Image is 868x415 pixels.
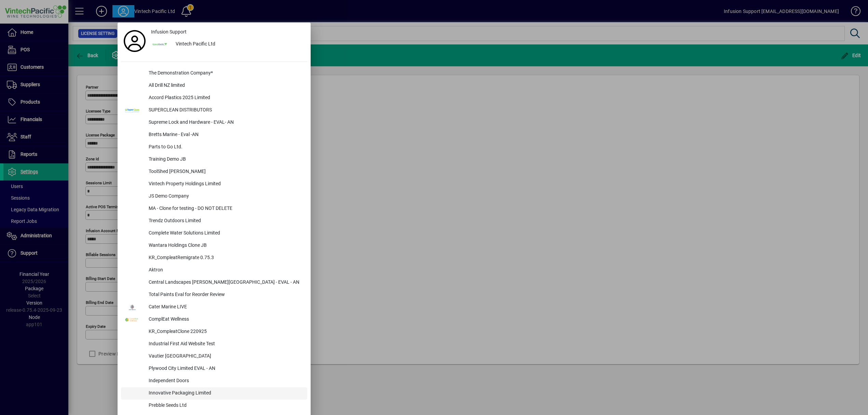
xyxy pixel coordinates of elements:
[143,67,307,80] div: The Demonstration Company*
[143,363,307,375] div: Plywood City Limited EVAL - AN
[121,141,307,153] button: Parts to Go Ltd.
[121,35,148,47] a: Profile
[121,240,307,252] button: Wantara Holdings Clone JB
[143,92,307,104] div: Accord Plastics 2025 Limited
[143,104,307,117] div: SUPERCLEAN DISTRIBUTORS
[121,92,307,104] button: Accord Plastics 2025 Limited
[121,375,307,387] button: Independent Doors
[121,178,307,190] button: Vintech Property Holdings Limited
[121,67,307,80] button: The Demonstration Company*
[121,313,307,326] button: ComplEat Wellness
[143,203,307,215] div: MA - Clone for testing - DO NOT DELETE
[121,400,307,412] button: Prebble Seeds Ltd
[143,313,307,326] div: ComplEat Wellness
[148,38,307,51] button: Vintech Pacific Ltd
[121,80,307,92] button: All Drill NZ limited
[143,289,307,301] div: Total Paints Eval for Reorder Review
[143,338,307,350] div: Industrial First Aid Website Test
[143,264,307,277] div: Aktron
[121,129,307,141] button: Bretts Marine - Eval -AN
[143,129,307,141] div: Bretts Marine - Eval -AN
[121,363,307,375] button: Plywood City Limited EVAL - AN
[121,277,307,289] button: Central Landscapes [PERSON_NAME][GEOGRAPHIC_DATA] - EVAL - AN
[143,153,307,166] div: Training Demo JB
[143,141,307,153] div: Parts to Go Ltd.
[143,375,307,387] div: Independent Doors
[121,264,307,277] button: Aktron
[121,203,307,215] button: MA - Clone for testing - DO NOT DELETE
[143,190,307,203] div: JS Demo Company
[121,153,307,166] button: Training Demo JB
[143,80,307,92] div: All Drill NZ limited
[143,387,307,400] div: Innovative Packaging Limited
[121,301,307,313] button: Cater Marine LIVE
[143,400,307,412] div: Prebble Seeds Ltd
[121,350,307,363] button: Vautier [GEOGRAPHIC_DATA]
[143,326,307,338] div: KR_CompleatClone 220925
[143,252,307,264] div: KR_CompleatRemigrate 0.75.3
[121,227,307,240] button: Complete Water Solutions Limited
[170,38,307,51] div: Vintech Pacific Ltd
[151,28,187,36] span: Infusion Support
[143,240,307,252] div: Wantara Holdings Clone JB
[121,289,307,301] button: Total Paints Eval for Reorder Review
[143,178,307,190] div: Vintech Property Holdings Limited
[143,301,307,313] div: Cater Marine LIVE
[143,166,307,178] div: ToolShed [PERSON_NAME]
[143,117,307,129] div: Supreme Lock and Hardware - EVAL- AN
[121,326,307,338] button: KR_CompleatClone 220925
[148,26,307,38] a: Infusion Support
[121,252,307,264] button: KR_CompleatRemigrate 0.75.3
[143,350,307,363] div: Vautier [GEOGRAPHIC_DATA]
[121,387,307,400] button: Innovative Packaging Limited
[121,104,307,117] button: SUPERCLEAN DISTRIBUTORS
[121,338,307,350] button: Industrial First Aid Website Test
[143,215,307,227] div: Trendz Outdoors Limited
[121,215,307,227] button: Trendz Outdoors Limited
[143,227,307,240] div: Complete Water Solutions Limited
[121,117,307,129] button: Supreme Lock and Hardware - EVAL- AN
[143,277,307,289] div: Central Landscapes [PERSON_NAME][GEOGRAPHIC_DATA] - EVAL - AN
[121,166,307,178] button: ToolShed [PERSON_NAME]
[121,190,307,203] button: JS Demo Company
